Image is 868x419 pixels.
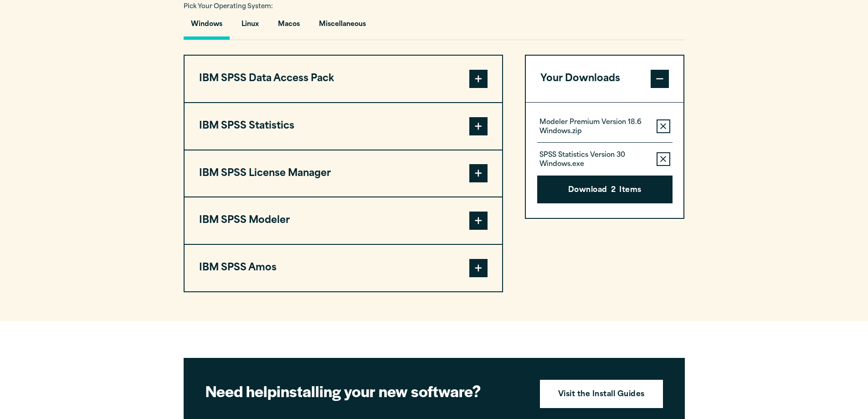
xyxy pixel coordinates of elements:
button: IBM SPSS Statistics [185,103,502,150]
span: 2 [611,185,616,197]
button: Macos [271,14,307,40]
a: Visit the Install Guides [540,380,663,408]
button: Miscellaneous [312,14,373,40]
button: IBM SPSS Modeler [185,197,502,244]
button: Download2Items [537,176,673,204]
strong: Visit the Install Guides [558,389,645,401]
span: Pick Your Operating System: [184,4,273,10]
button: IBM SPSS License Manager [185,150,502,197]
p: Modeler Premium Version 18.6 Windows.zip [539,118,649,136]
button: Your Downloads [526,56,684,102]
button: IBM SPSS Amos [185,245,502,291]
p: SPSS Statistics Version 30 Windows.exe [539,151,649,169]
button: IBM SPSS Data Access Pack [185,56,502,102]
h2: installing your new software? [205,381,524,401]
button: Windows [184,14,230,40]
div: Your Downloads [526,102,684,218]
button: Linux [234,14,266,40]
strong: Need help [205,380,277,402]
